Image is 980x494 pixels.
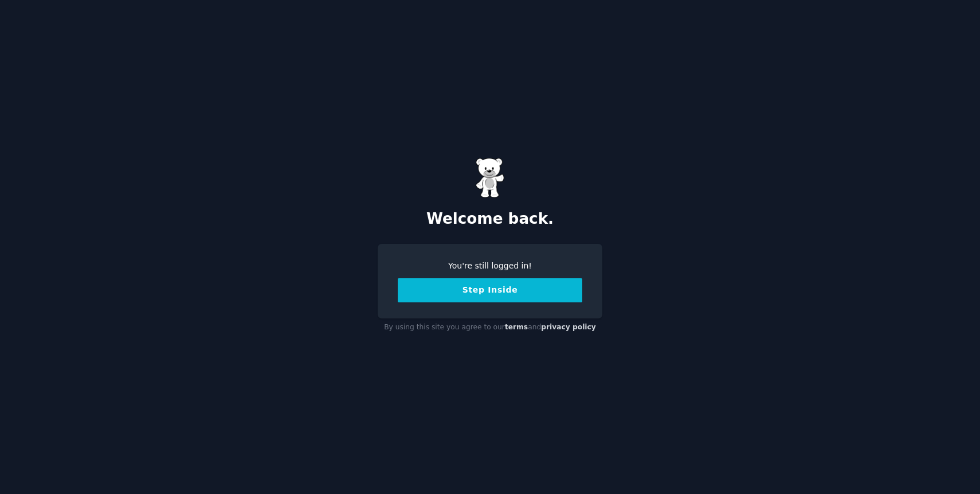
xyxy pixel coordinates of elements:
[505,323,528,331] a: terms
[398,278,582,302] button: Step Inside
[378,210,602,228] h2: Welcome back.
[398,285,582,294] a: Step Inside
[541,323,596,331] a: privacy policy
[476,158,504,198] img: Gummy Bear
[398,260,582,272] div: You're still logged in!
[378,318,602,337] div: By using this site you agree to our and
